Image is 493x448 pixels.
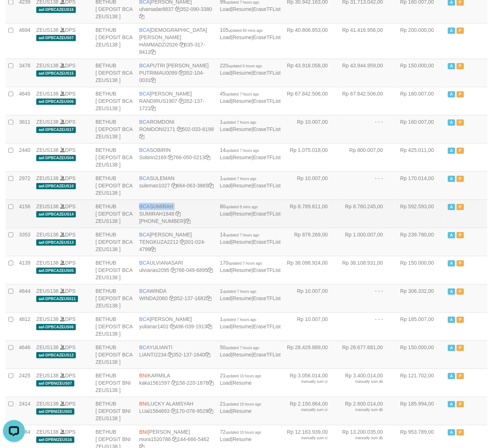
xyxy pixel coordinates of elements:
td: Rp 150.000,00 [394,256,445,284]
td: Rp 10.007,00 [284,115,339,143]
a: ZEUS138 [36,91,59,97]
td: Rp 28.677.681,00 [339,340,394,369]
td: DPS [33,369,93,397]
td: BETHUB [ DEPOSIT BCA ZEUS138 ] [93,143,136,171]
a: EraseTFList [253,70,281,76]
a: Resume [233,324,252,329]
a: ZEUS138 [36,147,59,153]
span: aaf-DPBCAZEUS15 [36,70,76,76]
td: Rp 879.269,00 [284,228,339,256]
a: TENGKUZA2212 [139,239,178,245]
td: Rp 10.007,00 [284,312,339,340]
span: Paused [457,204,464,210]
span: updated 6 hours ago [229,64,262,68]
a: EraseTFList [253,6,281,12]
td: Rp 43.944.959,00 [339,59,394,87]
span: aaf-DPBCAZEUS17 [36,127,76,133]
span: updated 7 hours ago [223,290,256,294]
span: Paused [457,288,464,295]
a: SUMIRAH1848 [139,211,174,217]
a: EraseTFList [253,183,281,188]
span: aaf-DPBCAZEUS05 [36,268,76,274]
a: uhamadar8837 [139,6,174,12]
span: aaf-DPBCAZEUS06 [36,98,76,105]
a: Copy 1582201876 to clipboard [208,380,214,386]
a: Copy ROMDONI2171 to clipboard [177,126,182,132]
td: BETHUB [ DEPOSIT BCA ZEUS138 ] [93,59,136,87]
a: ZEUS138 [36,260,59,266]
td: BETHUB [ DEPOSIT BCA ZEUS138 ] [93,87,136,115]
span: aaf-DPBCAZEUS06 [36,324,76,330]
td: [PERSON_NAME] 352-137-1721 [136,87,217,115]
span: Paused [457,119,464,126]
a: ZEUS138 [36,175,59,181]
a: ZEUS138 [36,401,59,407]
td: DPS [33,284,93,312]
span: 14 [220,147,259,153]
span: BCA [139,288,149,294]
span: aaf-DPBCAZEUS12 [36,352,76,358]
a: Copy uhamadar8837 to clipboard [175,6,180,12]
span: Paused [457,176,464,182]
a: Copy LIANTI2234 to clipboard [168,352,173,358]
td: BETHUB [ DEPOSIT BCA ZEUS138 ] [93,171,136,199]
span: | | [220,147,281,160]
span: 50 [220,344,259,350]
a: Resume [233,34,252,40]
a: EraseTFList [253,324,281,329]
td: Rp 592.593,00 [394,199,445,228]
a: HAMMADZI2026 [139,42,178,48]
td: SUMIRAH [PHONE_NUMBER] [136,199,217,228]
a: Load [220,408,231,414]
td: YULIANTI 352-137-1640 [136,340,217,369]
span: Active [448,317,455,323]
a: Copy TENGKUZA2212 to clipboard [180,239,185,245]
span: 1 [220,288,256,294]
span: 220 [220,63,262,68]
a: Copy 3520903380 to clipboard [139,14,144,19]
td: Rp 38.098.924,00 [284,256,339,284]
td: 3353 [16,228,33,256]
a: RANDIRUS1907 [139,98,177,104]
span: 1 [220,175,256,181]
td: Rp 67.842.506,00 [339,87,394,115]
td: Rp 185.007,00 [394,312,445,340]
td: Rp 43.918.058,00 [284,59,339,87]
a: Load [220,6,231,12]
a: Copy 7660500213 to clipboard [205,154,210,160]
a: EraseTFList [253,211,281,217]
span: updated 7 hours ago [226,346,259,350]
span: updated 60 mins ago [229,29,263,33]
span: BCA [139,63,150,68]
a: Copy suleman1027 to clipboard [171,183,177,188]
td: Rp 800.007,00 [339,143,394,171]
a: LIANTI2234 [139,352,167,358]
td: DPS [33,87,93,115]
span: Paused [457,345,464,351]
td: DPS [33,171,93,199]
span: | | [220,288,281,301]
a: Load [220,183,231,188]
span: BCA [139,260,150,266]
a: ZEUS138 [36,63,59,68]
td: 3478 [16,59,33,87]
td: 4139 [16,256,33,284]
span: updated 7 hours ago [229,261,262,265]
td: BETHUB [ DEPOSIT BCA ZEUS138 ] [93,228,136,256]
span: BCA [139,91,150,97]
span: updated 7 hours ago [226,149,259,153]
span: updated 8 mins ago [226,205,258,209]
td: DPS [33,23,93,59]
a: ZEUS138 [36,27,59,33]
td: 2425 [16,369,33,397]
span: | | [220,316,281,329]
a: Resume [233,436,252,442]
a: Load [220,70,231,76]
a: EraseTFList [253,239,281,245]
span: aaf-DPBCAZEUS011 [36,296,78,302]
a: Load [220,380,231,386]
span: | | [220,204,281,217]
a: Load [220,324,231,329]
a: Copy yulianar1401 to clipboard [170,324,175,329]
span: BCA [139,27,150,33]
